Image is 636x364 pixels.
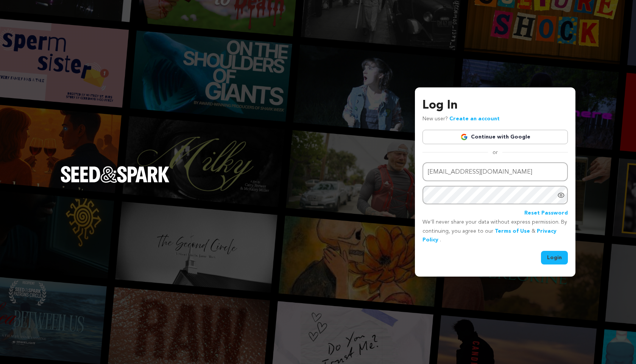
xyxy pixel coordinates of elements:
span: or [488,149,502,156]
h3: Log In [422,96,568,115]
input: Email address [422,162,568,182]
img: Seed&Spark Logo [61,166,170,183]
a: Show password as plain text. Warning: this will display your password on the screen. [557,191,565,199]
a: Create an account [449,116,500,121]
a: Continue with Google [422,130,568,144]
img: Google logo [460,133,468,141]
a: Seed&Spark Homepage [61,166,170,198]
button: Login [541,251,568,264]
p: We’ll never share your data without express permission. By continuing, you agree to our & . [422,218,568,245]
a: Reset Password [524,209,568,218]
a: Terms of Use [495,229,530,234]
p: New user? [422,115,500,124]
